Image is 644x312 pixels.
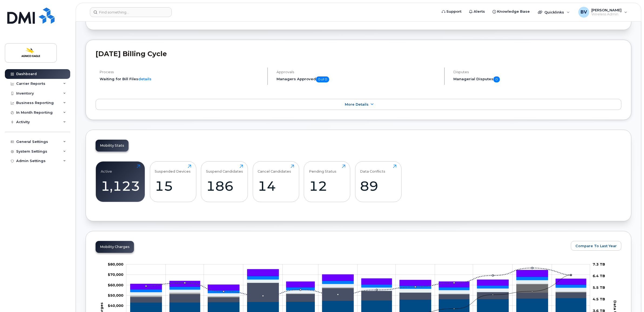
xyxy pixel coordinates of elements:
[100,70,263,74] h4: Process
[258,178,294,194] div: 14
[360,178,396,194] div: 89
[593,274,605,278] tspan: 6.4 TB
[258,165,291,173] div: Cancel Candidates
[438,6,465,17] a: Support
[360,165,385,173] div: Data Conflicts
[309,165,345,199] a: Pending Status12
[108,283,123,287] tspan: $60,000
[155,165,191,173] div: Suspended Devices
[309,178,345,194] div: 12
[206,178,243,194] div: 186
[544,10,564,14] span: Quicklinks
[591,8,622,12] span: [PERSON_NAME]
[108,293,123,297] tspan: $50,000
[101,165,112,173] div: Active
[108,304,123,308] tspan: $40,000
[108,262,123,266] g: $0
[96,50,621,58] h2: [DATE] Billing Cycle
[277,70,440,74] h4: Approvals
[108,283,123,287] g: $0
[446,9,461,14] span: Support
[453,70,621,74] h4: Disputes
[130,269,586,290] g: QST
[465,6,489,17] a: Alerts
[591,12,622,16] span: Wireless Admin
[108,273,123,277] g: $0
[575,7,631,18] div: Bruno Villeneuve
[206,165,243,199] a: Suspend Candidates186
[206,165,243,173] div: Suspend Candidates
[581,9,587,15] span: BV
[277,76,440,82] h5: Managers Approved
[575,243,617,249] span: Compare To Last Year
[453,76,621,82] h5: Managerial Disputes
[593,297,605,301] tspan: 4.5 TB
[101,165,140,199] a: Active1,123
[497,9,530,14] span: Knowledge Base
[493,76,500,82] span: 0
[130,280,586,296] g: Features
[108,273,123,277] tspan: $70,000
[345,102,369,106] span: More Details
[258,165,294,199] a: Cancel Candidates14
[316,76,329,82] span: 0 of 0
[108,293,123,297] g: $0
[593,286,605,290] tspan: 5.5 TB
[155,165,191,199] a: Suspended Devices15
[534,7,574,18] div: Quicklinks
[155,178,191,194] div: 15
[90,7,172,17] input: Find something...
[138,77,151,81] a: details
[101,178,140,194] div: 1,123
[130,283,586,303] g: Roaming
[474,9,485,14] span: Alerts
[108,262,123,266] tspan: $80,000
[593,262,605,266] tspan: 7.3 TB
[360,165,396,199] a: Data Conflicts89
[489,6,534,17] a: Knowledge Base
[108,304,123,308] g: $0
[571,241,621,251] button: Compare To Last Year
[309,165,336,173] div: Pending Status
[100,76,263,82] li: Waiting for Bill Files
